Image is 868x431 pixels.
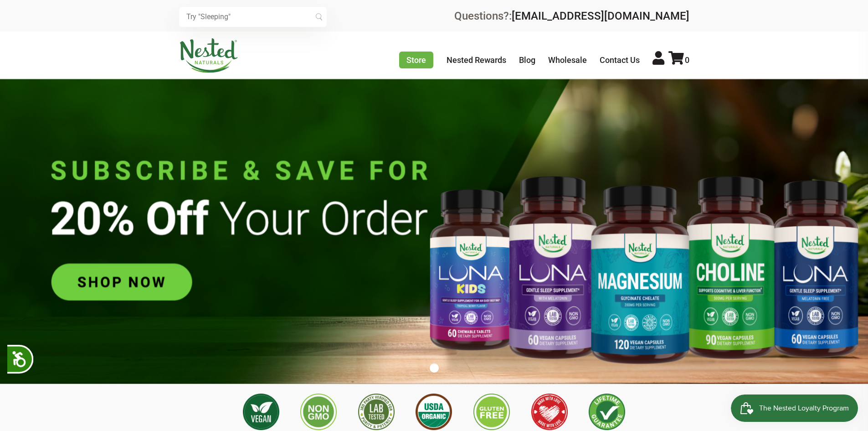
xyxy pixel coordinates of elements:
span: 0 [685,55,689,65]
a: [EMAIL_ADDRESS][DOMAIN_NAME] [512,10,689,22]
img: Nested Naturals [179,38,238,73]
a: Contact Us [600,55,640,65]
img: USDA Organic [416,394,452,430]
button: 1 of 1 [430,363,439,373]
img: Non GMO [300,394,337,430]
img: Lifetime Guarantee [589,394,625,430]
input: Try "Sleeping" [179,7,327,27]
img: Vegan [243,394,279,430]
img: Gluten Free [473,394,510,430]
img: Made with Love [531,394,568,430]
img: 3rd Party Lab Tested [358,394,395,430]
a: Nested Rewards [447,55,506,65]
a: Store [399,52,433,68]
a: Wholesale [548,55,587,65]
iframe: Button to open loyalty program pop-up [731,395,859,422]
a: 0 [668,55,689,65]
a: Blog [519,55,535,65]
div: Questions?: [454,10,689,21]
